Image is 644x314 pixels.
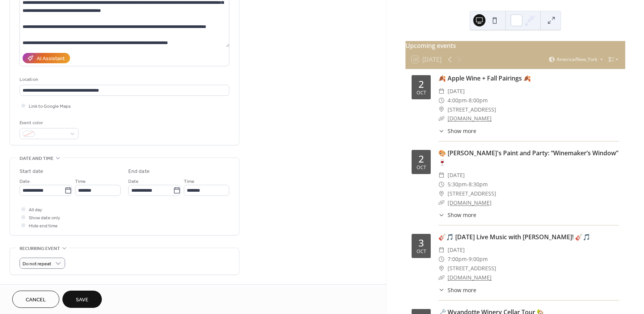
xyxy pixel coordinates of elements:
[438,286,445,294] div: ​
[469,96,488,105] span: 8:00pm
[417,90,426,95] div: Oct
[448,211,476,219] span: Show more
[448,189,496,198] span: [STREET_ADDRESS]
[37,55,65,63] div: AI Assistant
[20,178,30,186] span: Date
[448,264,496,273] span: [STREET_ADDRESS]
[438,286,476,294] button: ​Show more
[469,180,488,189] span: 8:30pm
[438,127,476,135] button: ​Show more
[448,96,467,105] span: 4:00pm
[29,214,60,222] span: Show date only
[184,178,195,186] span: Time
[405,41,625,50] div: Upcoming events
[12,291,59,308] button: Cancel
[448,127,476,135] span: Show more
[438,114,445,123] div: ​
[438,233,590,241] a: 🎸🎵 [DATE] Live Music with [PERSON_NAME]! 🎸🎵
[448,199,492,206] a: [DOMAIN_NAME]
[23,260,51,268] span: Do not repeat
[438,105,445,114] div: ​
[438,149,618,166] a: 🎨 [PERSON_NAME]'s Paint and Party: “Winemaker’s Window” 🍷
[418,79,424,89] div: 2
[438,211,476,219] button: ​Show more
[438,264,445,273] div: ​
[438,211,445,219] div: ​
[448,171,465,180] span: [DATE]
[438,74,531,82] a: 🍂 Apple Wine + Fall Pairings 🍂
[417,249,426,254] div: Oct
[128,178,139,186] span: Date
[29,206,42,214] span: All day
[448,286,476,294] span: Show more
[448,105,496,114] span: [STREET_ADDRESS]
[448,115,492,122] a: [DOMAIN_NAME]
[448,255,467,264] span: 7:00pm
[62,291,102,308] button: Save
[75,178,86,186] span: Time
[448,87,465,96] span: [DATE]
[448,245,465,255] span: [DATE]
[467,180,469,189] span: -
[20,119,77,127] div: Event color
[418,154,424,164] div: 2
[438,189,445,198] div: ​
[438,96,445,105] div: ​
[417,165,426,170] div: Oct
[469,255,488,264] span: 9:00pm
[438,87,445,96] div: ​
[23,53,70,63] button: AI Assistant
[438,273,445,282] div: ​
[438,198,445,207] div: ​
[438,255,445,264] div: ​
[448,180,467,189] span: 5:30pm
[29,102,71,110] span: Link to Google Maps
[448,274,492,281] a: [DOMAIN_NAME]
[76,296,88,304] span: Save
[20,155,54,163] span: Date and time
[20,76,228,84] div: Location
[467,255,469,264] span: -
[20,245,60,253] span: Recurring event
[438,127,445,135] div: ​
[20,168,43,176] div: Start date
[418,238,424,248] div: 3
[26,296,46,304] span: Cancel
[557,57,597,62] span: America/New_York
[467,96,469,105] span: -
[438,171,445,180] div: ​
[438,180,445,189] div: ​
[438,245,445,255] div: ​
[128,168,150,176] div: End date
[29,222,58,230] span: Hide end time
